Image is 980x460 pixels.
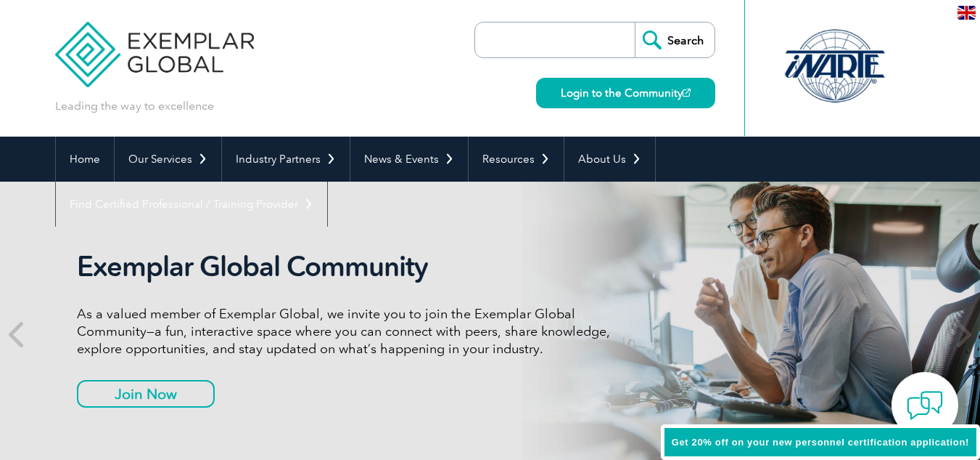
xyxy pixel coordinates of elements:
h2: Exemplar Global Community [77,250,621,283]
img: en [958,6,976,20]
a: Find Certified Professional / Training Provider [56,182,327,227]
p: Leading the way to excellence [55,98,214,114]
a: Home [56,137,114,182]
span: Get 20% off on your new personnel certification application! [672,437,969,448]
a: About Us [564,137,655,182]
a: News & Events [350,137,468,182]
a: Join Now [77,380,215,408]
img: open_square.png [683,89,691,97]
p: As a valued member of Exemplar Global, we invite you to join the Exemplar Global Community—a fun,... [77,305,621,358]
a: Login to the Community [536,78,715,108]
a: Our Services [115,137,221,182]
a: Resources [469,137,564,182]
input: Search [635,23,715,57]
img: contact-chat.png [907,387,943,424]
a: Industry Partners [222,137,350,182]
